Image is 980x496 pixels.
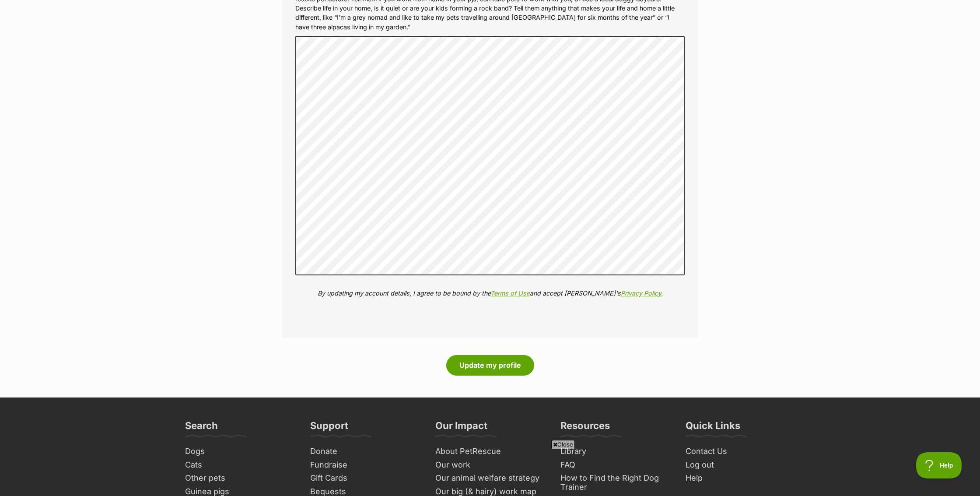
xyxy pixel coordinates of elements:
iframe: Help Scout Beacon - Open [916,452,962,478]
a: Privacy Policy. [621,289,663,297]
a: Cats [182,458,298,472]
button: Update my profile [446,355,534,375]
a: Library [557,445,673,458]
h3: Resources [560,419,610,437]
p: By updating my account details, I agree to be bound by the and accept [PERSON_NAME]'s [295,288,685,298]
a: Help [682,471,798,485]
a: Log out [682,458,798,472]
h3: Search [185,419,218,437]
a: Terms of Use [490,289,530,297]
h3: Support [310,419,348,437]
a: Other pets [182,471,298,485]
iframe: Advertisement [278,452,702,492]
a: Contact Us [682,445,798,458]
a: About PetRescue [432,445,548,458]
a: Donate [307,445,423,458]
h3: Our Impact [435,419,487,437]
span: Close [551,440,575,449]
a: Dogs [182,445,298,458]
h3: Quick Links [686,419,740,437]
